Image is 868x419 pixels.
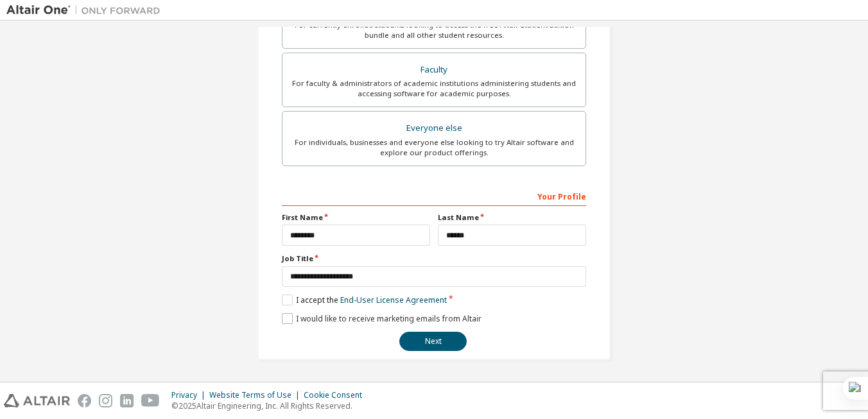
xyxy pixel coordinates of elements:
div: Everyone else [290,119,578,137]
div: For faculty & administrators of academic institutions administering students and accessing softwa... [290,78,578,99]
div: Your Profile [282,185,586,206]
div: Privacy [171,390,209,400]
img: altair_logo.svg [4,394,70,407]
a: End-User License Agreement [340,295,447,305]
img: Altair One [6,4,167,17]
label: I accept the [282,295,447,305]
div: Website Terms of Use [209,390,304,400]
img: linkedin.svg [120,394,134,407]
button: Next [399,332,467,351]
img: instagram.svg [99,394,112,407]
img: facebook.svg [78,394,91,407]
p: © 2025 Altair Engineering, Inc. All Rights Reserved. [171,400,370,411]
img: youtube.svg [141,394,160,407]
div: Faculty [290,61,578,79]
label: Job Title [282,253,586,264]
div: For currently enrolled students looking to access the free Altair Student Edition bundle and all ... [290,20,578,40]
label: First Name [282,212,430,223]
label: I would like to receive marketing emails from Altair [282,313,482,324]
label: Last Name [438,212,586,223]
div: Cookie Consent [304,390,370,400]
div: For individuals, businesses and everyone else looking to try Altair software and explore our prod... [290,137,578,158]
